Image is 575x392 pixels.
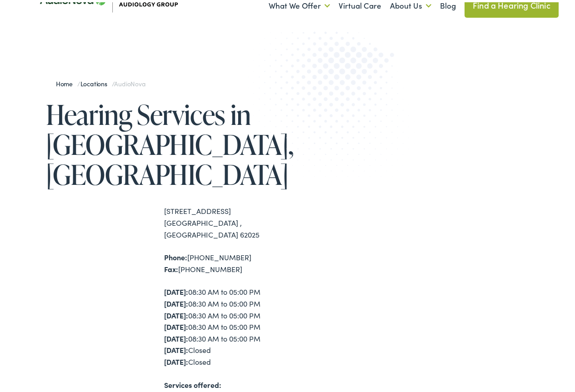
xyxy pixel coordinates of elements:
a: Locations [80,77,112,86]
div: [STREET_ADDRESS] [GEOGRAPHIC_DATA] , [GEOGRAPHIC_DATA] 62025 [164,203,291,238]
a: Home [56,77,77,86]
div: [PHONE_NUMBER] [PHONE_NUMBER] [164,249,291,273]
h1: Hearing Services in [GEOGRAPHIC_DATA], [GEOGRAPHIC_DATA] [46,97,291,187]
div: 08:30 AM to 05:00 PM 08:30 AM to 05:00 PM 08:30 AM to 05:00 PM 08:30 AM to 05:00 PM 08:30 AM to 0... [164,284,291,365]
strong: [DATE]: [164,331,188,341]
strong: [DATE]: [164,319,188,329]
strong: Services offered: [164,377,221,387]
strong: Fax: [164,262,178,272]
strong: [DATE]: [164,296,188,306]
strong: [DATE]: [164,308,188,318]
strong: [DATE]: [164,354,188,364]
strong: Phone: [164,250,187,260]
span: / / [56,77,145,86]
span: AudioNova [114,77,145,86]
strong: [DATE]: [164,284,188,294]
strong: [DATE]: [164,342,188,352]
